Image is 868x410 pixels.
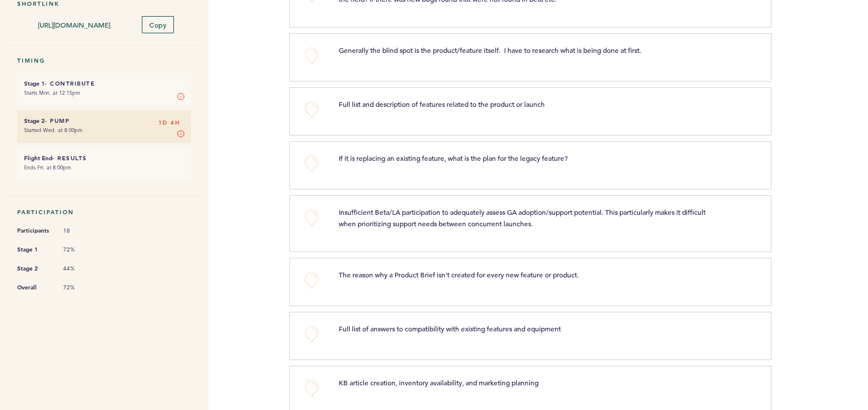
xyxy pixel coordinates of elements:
small: Flight End [24,154,52,162]
span: 18 [63,227,98,235]
span: Copy [149,20,166,29]
h6: - Results [24,154,184,162]
span: Stage 2 [17,263,52,274]
span: 72% [63,284,98,292]
span: 1D 4H [158,117,180,129]
time: Started Wed. at 8:00pm [24,126,83,134]
small: Stage 1 [24,80,45,87]
time: Ends Fri. at 8:00pm [24,164,71,171]
span: Overall [17,282,52,293]
span: Insufficient Beta/LA participation to adequately assess GA adoption/support potential. This parti... [339,207,707,228]
h6: - Pump [24,117,184,125]
span: Full list of answers to compatibility with existing features and equipment [339,324,561,333]
button: Copy [142,16,174,33]
span: Full list and description of features related to the product or launch [339,99,545,109]
h6: - Contribute [24,80,184,87]
span: KB article creation, inventory availability, and marketing planning [339,378,538,387]
span: The reason why a Product Brief isn't created for every new feature or product. [339,270,579,279]
span: 72% [63,246,98,254]
span: Stage 1 [17,244,52,256]
h5: Participation [17,208,191,216]
span: Generally the blind spot is the product/feature itself. I have to research what is being done at ... [339,45,641,55]
small: Stage 2 [24,117,45,125]
time: Starts Mon. at 12:15pm [24,89,80,96]
span: Participants [17,225,52,237]
h5: Timing [17,57,191,64]
span: If it is replacing an existing feature, what is the plan for the legacy feature? [339,153,568,163]
span: 44% [63,265,98,273]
